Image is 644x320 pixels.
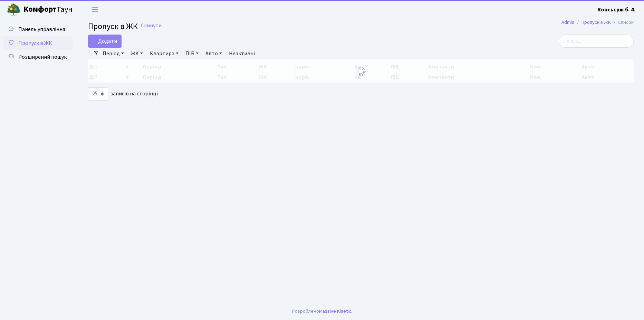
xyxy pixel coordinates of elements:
[561,19,574,26] a: Admin
[355,66,366,77] img: Обробка...
[203,48,225,59] a: Авто
[183,48,201,59] a: ПІБ
[3,22,73,36] a: Панель управління
[141,22,162,29] a: Скинути
[88,20,138,32] span: Пропуск в ЖК
[23,4,73,16] span: Таун
[18,26,65,33] span: Панель управління
[597,6,636,14] a: Консьєрж б. 4.
[3,36,73,50] a: Пропуск в ЖК
[88,87,158,101] label: записів на сторінці
[86,4,104,15] button: Переключити навігацію
[88,35,122,48] a: Додати
[597,6,636,13] b: Консьєрж б. 4.
[611,19,634,26] li: Список
[18,39,52,47] span: Пропуск в ЖК
[18,53,67,61] span: Розширений пошук
[93,37,117,45] span: Додати
[88,87,108,101] select: записів на сторінці
[226,48,258,59] a: Неактивні
[551,15,644,30] nav: breadcrumb
[292,308,352,315] div: Розроблено .
[147,48,181,59] a: Квартира
[559,35,634,48] input: Пошук...
[128,48,146,59] a: ЖК
[319,308,351,315] a: Massive Kinetic
[581,19,611,26] a: Пропуск в ЖК
[23,4,57,15] b: Комфорт
[7,3,21,17] img: logo.png
[3,50,73,64] a: Розширений пошук
[100,48,127,59] a: Період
